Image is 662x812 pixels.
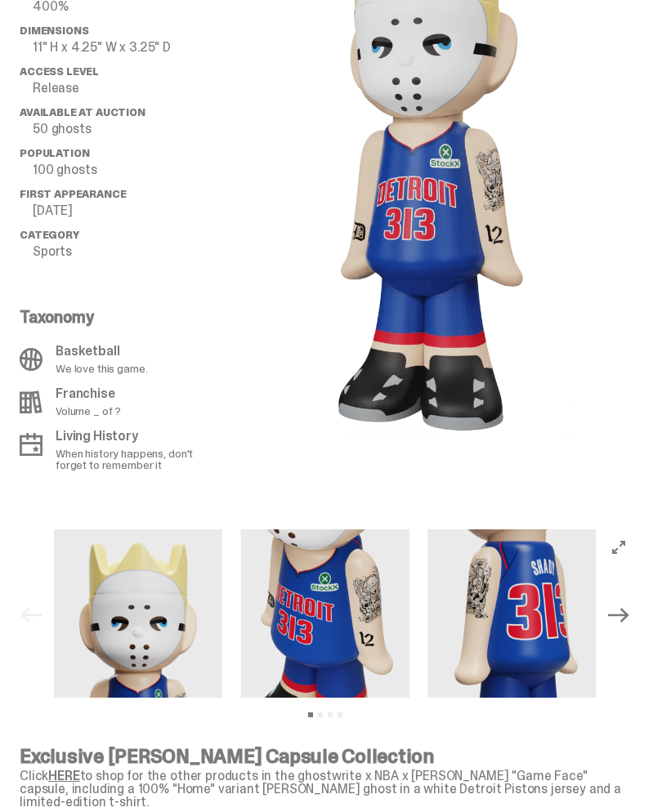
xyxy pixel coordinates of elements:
[20,105,145,119] span: Available at Auction
[20,770,630,809] p: Click to shop for the other products in the ghostwrite x NBA x [PERSON_NAME] "Game Face" capsule,...
[20,146,89,160] span: Population
[54,529,222,698] img: Copy%20of%20Eminem_NBA_400_1.png
[56,363,147,374] p: We love this game.
[56,430,213,443] p: Living History
[56,448,213,471] p: When history happens, don't forget to remember it
[318,712,323,717] button: View slide 2
[56,387,121,400] p: Franchise
[33,204,223,217] p: [DATE]
[33,123,223,136] p: 50 ghosts
[33,41,223,54] p: 11" H x 4.25" W x 3.25" D
[338,712,342,717] button: View slide 4
[20,747,630,766] p: Exclusive [PERSON_NAME] Capsule Collection
[20,309,213,325] p: Taxonomy
[56,405,121,417] p: Volume _ of ?
[20,187,126,201] span: First Appearance
[241,529,409,698] img: Copy%20of%20Eminem_NBA_400_2.png
[609,538,628,557] button: View full-screen
[20,24,88,38] span: Dimensions
[33,82,223,95] p: Release
[601,597,637,633] button: Next
[328,712,333,717] button: View slide 3
[48,767,79,784] a: HERE
[33,163,223,176] p: 100 ghosts
[308,712,313,717] button: View slide 1
[56,345,147,358] p: Basketball
[427,529,596,698] img: Copy%20of%20Eminem_NBA_400_3.png
[20,65,99,78] span: Access Level
[20,228,79,242] span: Category
[33,245,223,258] p: Sports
